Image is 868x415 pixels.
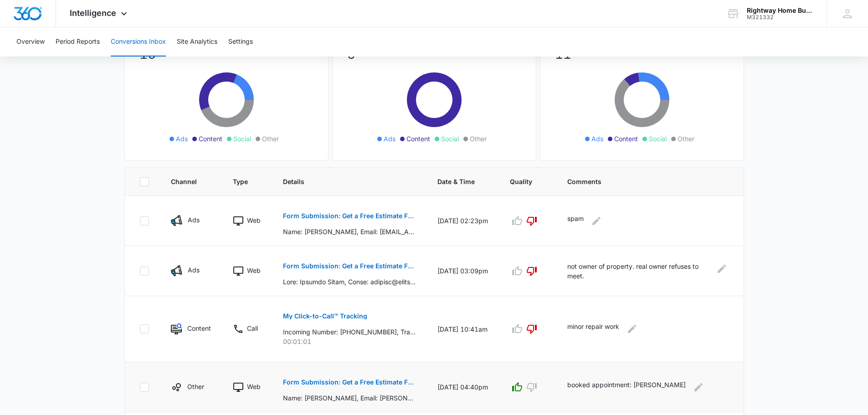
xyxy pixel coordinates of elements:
[228,27,253,56] button: Settings
[187,382,204,391] p: Other
[437,177,475,186] span: Date & Time
[441,134,459,143] span: Social
[406,134,430,143] span: Content
[567,261,709,281] p: not owner of property. real owner refuses to meet.
[233,134,251,143] span: Social
[470,134,487,143] span: Other
[426,196,499,246] td: [DATE] 02:23pm
[510,177,532,186] span: Quality
[614,134,638,143] span: Content
[283,393,416,403] p: Name: [PERSON_NAME], Email: [PERSON_NAME][EMAIL_ADDRESS][DOMAIN_NAME], Phone: [PHONE_NUMBER], Zip...
[283,227,416,236] p: Name: [PERSON_NAME], Email: [EMAIL_ADDRESS][DOMAIN_NAME], Phone: [PHONE_NUMBER], Zip Code: 38063,...
[283,255,416,277] button: Form Submission: Get a Free Estimate Form - NEW [DATE]
[199,134,222,143] span: Content
[247,323,258,333] p: Call
[283,327,416,337] p: Incoming Number: [PHONE_NUMBER], Tracking Number: [PHONE_NUMBER], Ring To: [PHONE_NUMBER], Caller...
[111,27,166,56] button: Conversions Inbox
[247,382,261,391] p: Web
[283,313,367,319] p: My Click-to-Call™ Tracking
[283,205,416,227] button: Form Submission: Get a Free Estimate Form - NEW [DATE]
[283,177,402,186] span: Details
[70,8,116,18] span: Intelligence
[715,261,729,276] button: Edit Comments
[567,322,619,336] p: minor repair work
[188,215,200,225] p: Ads
[283,379,416,385] p: Form Submission: Get a Free Estimate Form - NEW [DATE]
[171,177,198,186] span: Channel
[283,371,416,393] button: Form Submission: Get a Free Estimate Form - NEW [DATE]
[567,177,715,186] span: Comments
[649,134,667,143] span: Social
[747,14,813,20] div: account id
[678,134,694,143] span: Other
[247,266,261,275] p: Web
[747,7,813,14] div: account name
[187,323,211,333] p: Content
[177,27,217,56] button: Site Analytics
[426,362,499,412] td: [DATE] 04:40pm
[283,213,416,219] p: Form Submission: Get a Free Estimate Form - NEW [DATE]
[426,246,499,296] td: [DATE] 03:09pm
[384,134,395,143] span: Ads
[283,263,416,269] p: Form Submission: Get a Free Estimate Form - NEW [DATE]
[283,277,416,287] p: Lore: Ipsumdo Sitam, Conse: adipisc@elitsedd.ei, Tempo: 7932681190, Inc Utla: 71011, Etdo Magnaal...
[56,27,100,56] button: Period Reports
[262,134,279,143] span: Other
[233,177,248,186] span: Type
[247,215,261,225] p: Web
[426,296,499,362] td: [DATE] 10:41am
[283,337,416,346] p: 00:01:01
[589,214,604,228] button: Edit Comments
[567,214,584,228] p: spam
[16,27,45,56] button: Overview
[625,322,639,336] button: Edit Comments
[591,134,603,143] span: Ads
[691,380,706,395] button: Edit Comments
[188,265,200,275] p: Ads
[567,380,686,395] p: booked appointment: [PERSON_NAME]
[176,134,188,143] span: Ads
[283,305,367,327] button: My Click-to-Call™ Tracking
